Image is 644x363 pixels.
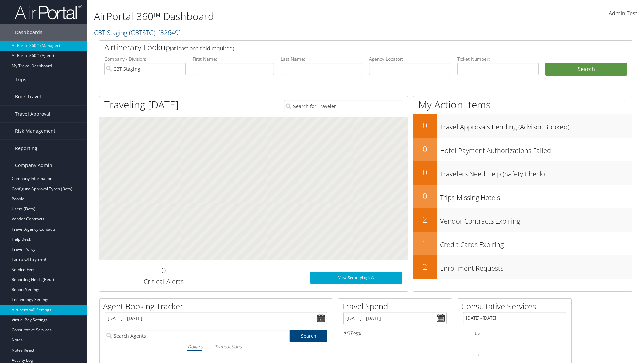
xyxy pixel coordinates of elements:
[105,330,290,342] input: Search Agents
[413,143,437,155] h2: 0
[281,56,362,63] label: Last Name:
[413,161,632,185] a: 0Travelers Need Help (Safety Check)
[440,143,632,155] h3: Hotel Payment Authorizations Failed
[440,237,632,249] h3: Credit Cards Expiring
[15,88,41,105] span: Book Travel
[413,208,632,232] a: 2Vendor Contracts Expiring
[461,300,571,312] h2: Consultative Services
[457,56,539,63] label: Ticket Number:
[155,28,181,37] span: , [ 32649 ]
[440,260,632,273] h3: Enrollment Requests
[413,138,632,161] a: 0Hotel Payment Authorizations Failed
[15,24,42,41] span: Dashboards
[413,97,632,112] h1: My Action Items
[15,4,82,20] img: airportal-logo.png
[413,237,437,249] h2: 1
[103,300,332,312] h2: Agent Booking Tracker
[15,106,50,122] span: Travel Approval
[609,3,637,24] a: Admin Test
[104,56,186,63] label: Company - Division:
[129,28,155,37] span: ( CBTSTG )
[310,272,402,284] a: View SecurityLogic®
[215,343,241,350] i: Transactions
[413,185,632,208] a: 0Trips Missing Hotels
[94,28,181,37] a: CBT Staging
[413,232,632,255] a: 1Credit Cards Expiring
[609,10,637,17] span: Admin Test
[15,140,37,157] span: Reporting
[478,353,480,357] tspan: 1
[187,343,202,350] i: Dollars
[440,119,632,132] h3: Travel Approvals Pending (Advisor Booked)
[413,120,437,131] h2: 0
[104,97,179,112] h1: Traveling [DATE]
[193,56,274,63] label: First Name:
[284,100,402,112] input: Search for Traveler
[475,331,480,335] tspan: 1.5
[440,213,632,226] h3: Vendor Contracts Expiring
[440,190,632,202] h3: Trips Missing Hotels
[413,255,632,279] a: 2Enrollment Requests
[290,330,327,342] a: Search
[343,330,350,337] span: $0
[104,42,583,53] h2: Airtinerary Lookup
[15,123,55,139] span: Risk Management
[15,71,26,88] span: Trips
[369,56,450,63] label: Agency Locator:
[15,157,52,174] span: Company Admin
[343,330,447,337] h6: Total
[545,63,627,76] button: Search
[104,277,223,286] h3: Critical Alerts
[440,166,632,179] h3: Travelers Need Help (Safety Check)
[413,214,437,225] h2: 2
[105,342,327,351] div: |
[170,45,234,52] span: (at least one field required)
[413,167,437,178] h2: 0
[413,190,437,202] h2: 0
[94,9,456,24] h1: AirPortal 360™ Dashboard
[413,261,437,272] h2: 2
[104,265,223,276] h2: 0
[342,300,452,312] h2: Travel Spend
[413,114,632,138] a: 0Travel Approvals Pending (Advisor Booked)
